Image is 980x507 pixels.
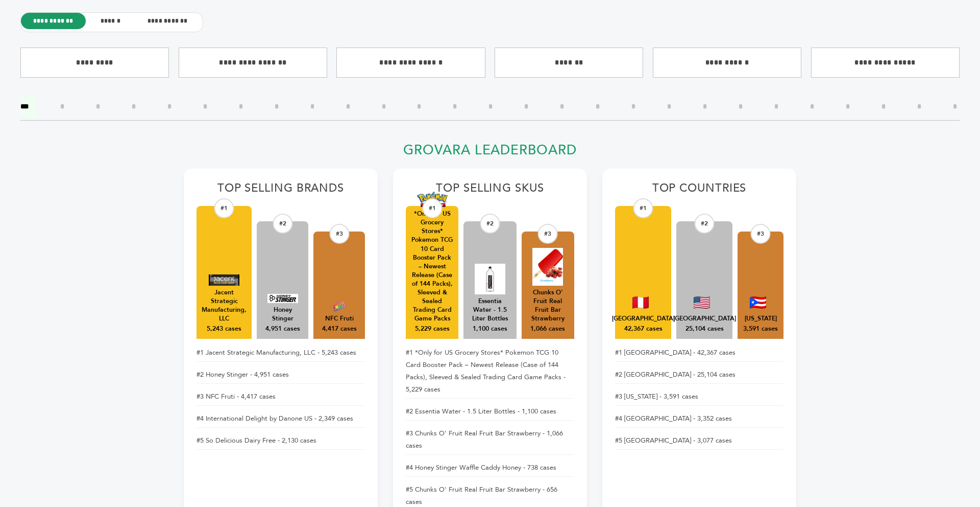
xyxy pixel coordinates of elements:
h2: Top Selling Brands [197,181,365,201]
div: Puerto Rico [745,314,777,323]
div: United States [673,314,736,323]
div: 5,243 cases [207,325,241,334]
div: #3 [751,224,771,244]
li: #4 Honey Stinger Waffle Caddy Honey - 738 cases [406,459,574,477]
li: #1 *Only for US Grocery Stores* Pokemon TCG 10 Card Booster Pack – Newest Release (Case of 144 Pa... [406,344,574,399]
img: United States Flag [694,296,710,309]
li: #2 Essentia Water - 1.5 Liter Bottles - 1,100 cases [406,403,574,421]
div: 3,591 cases [743,325,778,334]
div: NFC Fruti [325,314,354,323]
li: #5 So Delicious Dairy Free - 2,130 cases [197,432,365,450]
div: Jacent Strategic Manufacturing, LLC [202,288,247,323]
li: #2 [GEOGRAPHIC_DATA] - 25,104 cases [615,366,783,384]
div: #3 [329,224,349,244]
h2: Top Countries [615,181,783,201]
img: Jacent Strategic Manufacturing, LLC [209,274,239,286]
div: Chunks O' Fruit Real Fruit Bar Strawberry [527,288,569,323]
h2: Top Selling SKUs [406,181,574,201]
li: #4 International Delight by Danone US - 2,349 cases [197,410,365,428]
img: Puerto Rico Flag [750,296,766,309]
div: 42,367 cases [624,325,663,334]
div: Essentia Water - 1.5 Liter Bottles [469,297,511,323]
li: #3 [US_STATE] - 3,591 cases [615,388,783,406]
div: 5,229 cases [415,325,450,334]
h2: Grovara Leaderboard [184,142,796,164]
div: 4,417 cases [322,325,357,334]
div: #3 [538,224,558,244]
div: 4,951 cases [265,325,300,334]
div: #2 [695,214,715,234]
div: Peru [612,314,675,323]
div: #2 [480,214,500,234]
div: 1,100 cases [473,325,507,334]
li: #4 [GEOGRAPHIC_DATA] - 3,352 cases [615,410,783,428]
img: Chunks O' Fruit Real Fruit Bar Strawberry [532,248,563,286]
li: #1 [GEOGRAPHIC_DATA] - 42,367 cases [615,344,783,362]
div: Honey Stinger [262,306,303,323]
div: 25,104 cases [685,325,724,334]
div: 1,066 cases [530,325,565,334]
img: Essentia Water - 1.5 Liter Bottles [475,264,505,294]
li: #1 Jacent Strategic Manufacturing, LLC - 5,243 cases [197,344,365,362]
div: #2 [273,214,292,234]
li: #2 Honey Stinger - 4,951 cases [197,366,365,384]
div: #1 [633,198,653,218]
div: #1 [422,198,442,218]
li: #3 Chunks O' Fruit Real Fruit Bar Strawberry - 1,066 cases [406,425,574,455]
div: #1 [214,198,234,218]
img: Peru Flag [632,296,649,309]
img: *Only for US Grocery Stores* Pokemon TCG 10 Card Booster Pack – Newest Release (Case of 144 Packs... [417,192,448,208]
li: #3 NFC Fruti - 4,417 cases [197,388,365,406]
li: #5 [GEOGRAPHIC_DATA] - 3,077 cases [615,432,783,450]
div: *Only for US Grocery Stores* Pokemon TCG 10 Card Booster Pack – Newest Release (Case of 144 Packs... [411,210,453,323]
img: Honey Stinger [267,294,298,303]
img: NFC Fruti [324,301,355,312]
